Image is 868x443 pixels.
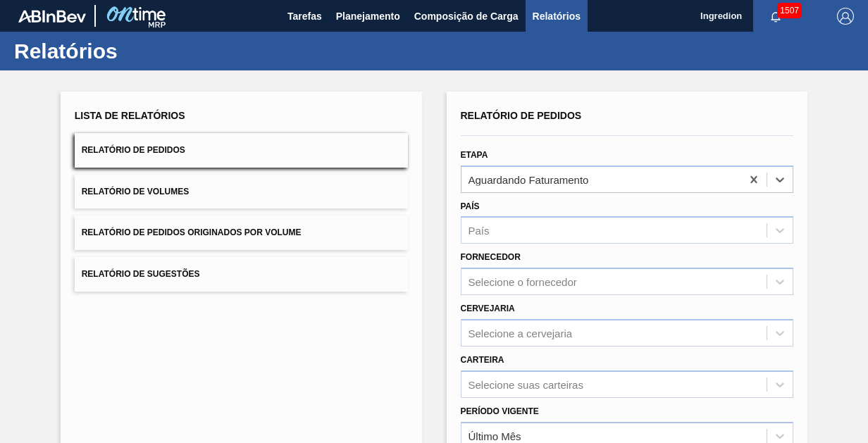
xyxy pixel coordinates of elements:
label: Cervejaria [461,304,515,313]
label: Fornecedor [461,252,521,262]
div: Selecione o fornecedor [469,276,577,288]
span: Lista de Relatórios [75,110,185,121]
span: 1507 [777,3,802,18]
span: Relatórios [533,8,581,25]
button: Notificações [753,6,798,26]
span: Relatório de Volumes [82,187,189,196]
label: Etapa [461,150,488,160]
span: Relatório de Pedidos [461,110,582,121]
span: Planejamento [336,8,400,25]
label: País [461,201,480,211]
span: Relatório de Sugestões [82,269,200,279]
label: Carteira [461,355,504,365]
h1: Relatórios [14,43,264,59]
label: Período Vigente [461,406,539,416]
div: Último Mês [469,430,521,442]
div: País [469,225,490,237]
button: Relatório de Volumes [75,175,408,209]
span: Relatório de Pedidos Originados por Volume [82,227,302,237]
button: Relatório de Sugestões [75,257,408,292]
img: Logout [837,8,854,25]
img: TNhmsLtSVTkK8tSr43FrP2fwEKptu5GPRR3wAAAABJRU5ErkJggg== [18,10,86,23]
span: Composição de Carga [414,8,519,25]
div: Selecione a cervejaria [469,327,573,339]
span: Relatório de Pedidos [82,145,185,155]
div: Selecione suas carteiras [469,378,583,390]
button: Relatório de Pedidos Originados por Volume [75,216,408,250]
span: Tarefas [287,8,322,25]
div: Aguardando Faturamento [469,173,589,185]
button: Relatório de Pedidos [75,133,408,168]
